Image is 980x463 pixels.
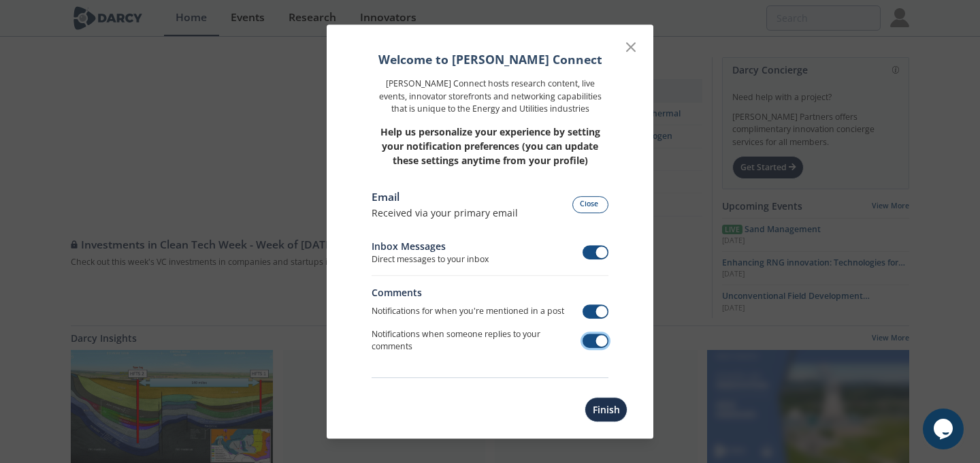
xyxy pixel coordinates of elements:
p: Help us personalize your experience by setting your notification preferences (you can update thes... [372,125,608,168]
div: Inbox Messages [372,239,489,253]
p: [PERSON_NAME] Connect hosts research content, live events, innovator storefronts and networking c... [372,78,608,115]
iframe: chat widget [923,409,966,449]
p: Notifications when someone replies to your comments [372,328,583,353]
h1: Welcome to [PERSON_NAME] Connect [372,50,608,68]
p: Notifications for when you're mentioned in a post [372,305,564,317]
div: Direct messages to your inbox [372,253,489,266]
div: Email [372,189,518,206]
button: Close [572,196,609,213]
div: Comments [372,285,608,300]
p: Received via your primary email [372,206,518,220]
button: Finish [585,397,627,422]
